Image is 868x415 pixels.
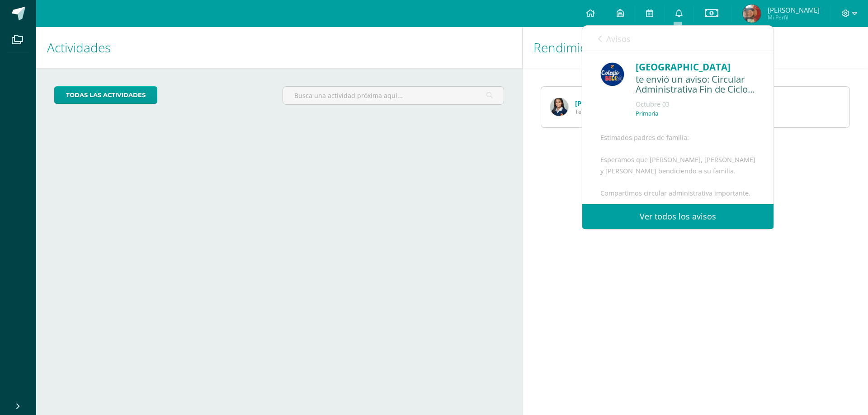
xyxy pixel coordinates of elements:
[636,60,755,74] div: [GEOGRAPHIC_DATA]
[54,86,157,104] a: todas las Actividades
[575,99,629,108] a: [PERSON_NAME]
[606,33,631,44] span: Avisos
[582,204,774,229] a: Ver todos los avisos
[636,100,755,109] div: Octubre 03
[575,108,629,116] span: Tercero Primaria
[600,62,624,86] img: 919ad801bb7643f6f997765cf4083301.png
[768,5,820,14] span: [PERSON_NAME]
[768,14,820,21] span: Mi Perfil
[283,87,503,104] input: Busca una actividad próxima aquí...
[636,74,755,95] div: te envió un aviso: Circular Administrativa Fin de Ciclo 2025
[600,132,755,349] div: Estimados padres de familia: Esperamos que [PERSON_NAME], [PERSON_NAME] y [PERSON_NAME] bendicien...
[636,110,658,117] p: Primaria
[533,27,857,68] h1: Rendimiento de mis hijos
[47,27,511,68] h1: Actividades
[550,98,568,116] img: fa2210925d6f7455e34f4ff7e25d8a96.png
[743,5,761,23] img: 0b2b588783904e659fa5e4a805ef3666.png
